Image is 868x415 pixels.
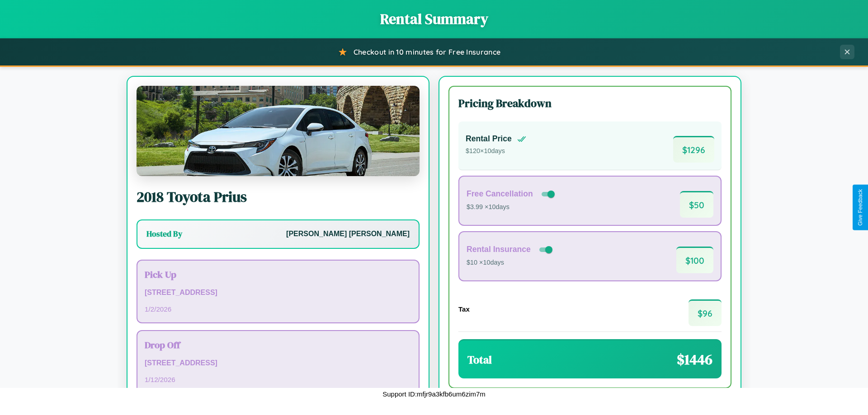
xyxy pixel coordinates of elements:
h4: Rental Insurance [467,245,531,254]
h2: 2018 Toyota Prius [137,187,420,207]
h3: Hosted By [146,228,182,239]
span: $ 50 [680,191,713,218]
h3: Pricing Breakdown [458,96,722,111]
p: [STREET_ADDRESS] [145,286,411,299]
h3: Drop Off [145,338,411,351]
p: 1 / 2 / 2026 [145,303,411,315]
h1: Rental Summary [9,9,859,29]
p: [PERSON_NAME] [PERSON_NAME] [286,228,410,241]
div: Give Feedback [857,189,863,226]
h3: Total [467,352,492,367]
img: Toyota Prius [137,86,420,176]
span: $ 1296 [673,136,714,163]
p: $ 120 × 10 days [466,145,526,157]
p: Support ID: mfjr9a3kfb6um6zim7m [382,388,486,400]
span: $ 100 [676,247,713,273]
p: $10 × 10 days [467,257,554,269]
span: $ 96 [689,299,722,326]
span: Checkout in 10 minutes for Free Insurance [354,47,500,56]
h4: Tax [458,305,470,313]
p: $3.99 × 10 days [467,201,557,213]
h4: Rental Price [466,134,512,144]
h3: Pick Up [145,268,411,281]
h4: Free Cancellation [467,189,533,199]
p: 1 / 12 / 2026 [145,373,411,386]
span: $ 1446 [677,350,712,369]
p: [STREET_ADDRESS] [145,357,411,370]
